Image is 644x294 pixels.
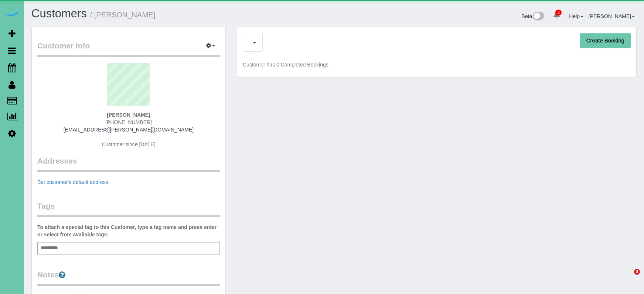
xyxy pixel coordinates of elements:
[4,7,19,18] img: Automaid Logo
[569,13,583,19] a: Help
[90,11,156,19] small: / [PERSON_NAME]
[102,141,155,147] span: Customer since [DATE]
[532,12,544,21] img: New interface
[589,13,635,19] a: [PERSON_NAME]
[522,13,545,19] a: Beta
[105,119,152,125] span: [PHONE_NUMBER]
[37,269,220,286] legend: Notes
[555,10,562,16] span: 3
[37,40,220,57] legend: Customer Info
[580,33,631,48] button: Create Booking
[619,269,637,287] iframe: Intercom live chat
[107,112,150,118] strong: [PERSON_NAME]
[634,269,640,275] span: 3
[64,127,194,133] a: [EMAIL_ADDRESS][PERSON_NAME][DOMAIN_NAME]
[549,7,564,24] a: 3
[31,7,87,20] a: Customers
[37,223,220,238] label: To attach a special tag to this Customer, type a tag name and press enter or select from availabl...
[243,61,631,68] p: Customer has 0 Completed Bookings
[37,179,108,185] a: Set customer's default address
[37,201,220,217] legend: Tags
